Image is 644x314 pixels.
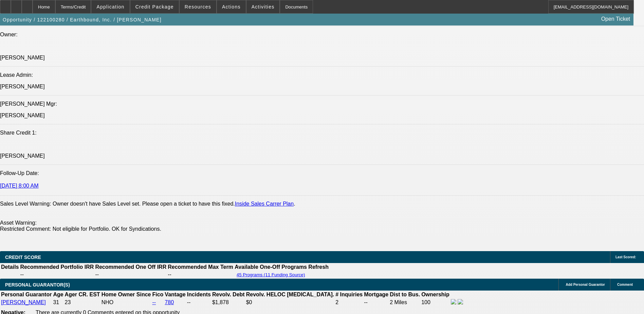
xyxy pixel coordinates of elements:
span: Activities [252,4,275,10]
b: Dist to Bus. [390,292,420,297]
span: Last Scored: [615,255,636,259]
td: $1,878 [212,299,245,306]
a: [PERSON_NAME] [1,299,46,305]
b: Fico [152,292,163,297]
td: 2 [335,299,363,306]
th: Recommended Portfolio IRR [20,264,94,271]
td: 31 [53,299,63,306]
td: -- [187,299,211,306]
a: 780 [165,299,174,305]
img: linkedin-icon.png [458,299,463,304]
th: Details [1,264,19,271]
button: Activities [246,0,280,13]
label: Owner doesn't have Sales Level set. Please open a ticket to have this fixed. . [53,201,295,207]
td: 100 [421,299,450,306]
b: Ager CR. EST [65,292,100,297]
span: Actions [222,4,241,10]
span: Comment [617,283,633,286]
th: Refresh [308,264,329,271]
span: Resources [185,4,211,10]
img: facebook-icon.png [451,299,456,304]
b: Personal Guarantor [1,292,52,297]
td: 2 Miles [389,299,420,306]
th: Available One-Off Programs [234,264,308,271]
td: -- [167,271,234,278]
b: Vantage [165,292,185,297]
a: Open Ticket [599,13,633,25]
td: $0 [246,299,335,306]
span: Opportunity / 122100280 / Earthbound, Inc. / [PERSON_NAME] [3,17,162,22]
td: -- [20,271,94,278]
b: Revolv. HELOC [MEDICAL_DATA]. [246,292,334,297]
span: Credit Package [135,4,174,10]
th: Recommended One Off IRR [95,264,167,271]
b: Mortgage [364,292,388,297]
td: -- [364,299,389,306]
a: Inside Sales Carrer Plan [235,201,294,207]
button: Credit Package [130,0,179,13]
button: Application [91,0,129,13]
b: Revolv. Debt [212,292,245,297]
span: Add Personal Guarantor [566,283,605,286]
button: 45 Programs (11 Funding Source) [235,272,307,278]
a: -- [152,299,156,305]
td: 23 [65,299,100,306]
b: Home Owner Since [102,292,151,297]
button: Resources [180,0,216,13]
td: -- [95,271,167,278]
b: Ownership [421,292,449,297]
span: CREDIT SCORE [5,255,41,260]
span: Application [96,4,124,10]
b: Incidents [187,292,211,297]
th: Recommended Max Term [167,264,234,271]
span: PERSONAL GUARANTOR(S) [5,282,70,287]
b: # Inquiries [335,292,363,297]
button: Actions [217,0,246,13]
b: Age [53,292,63,297]
td: NHO [101,299,151,306]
